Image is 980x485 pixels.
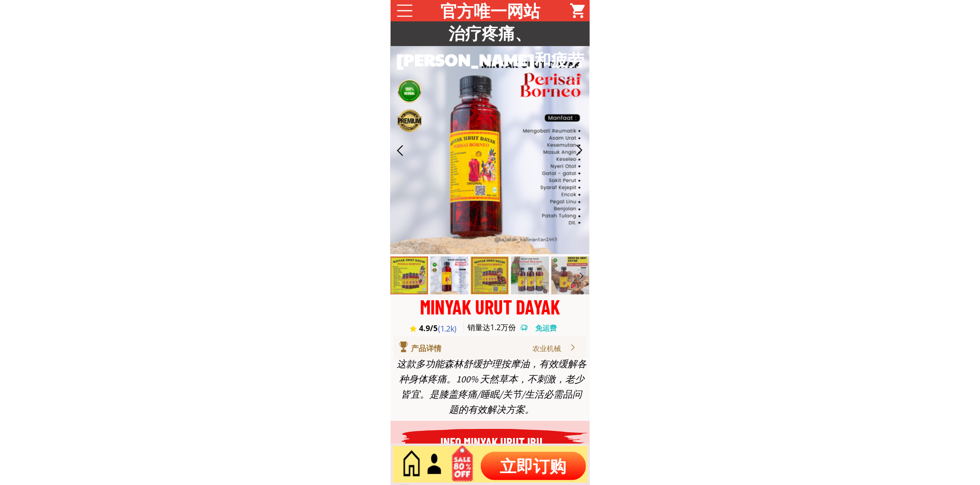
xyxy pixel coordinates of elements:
h3: 4.9/5 [419,323,440,333]
div: 产品详情 [411,342,453,355]
h3: 销量达1.2万份 [468,322,520,333]
h3: (1.2k) [438,323,462,334]
p: 立即订购 [481,452,586,480]
div: 农业机械 [533,342,569,354]
h3: 治疗疼痛、[PERSON_NAME]和疲劳 [391,19,590,73]
h3: 免运费 [535,323,562,333]
h3: INFO MINYAK URUT IBU [PERSON_NAME] [413,432,570,473]
div: MINYAK URUT DAYAK [391,297,590,316]
div: 这款多功能森林舒缓护理按摩油，有效缓解各种身体疼痛。100% 天然草本，不刺激，老少皆宜。是膝盖疼痛/睡眠/关节/生活必需品问题的有效解决方案。 [397,356,587,417]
